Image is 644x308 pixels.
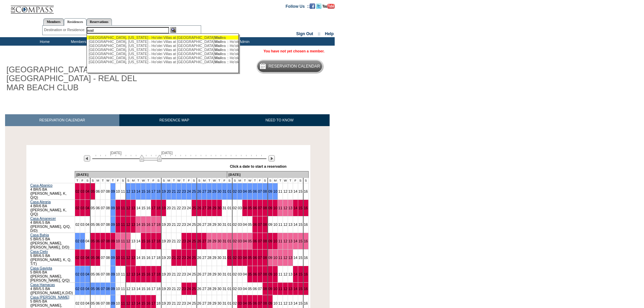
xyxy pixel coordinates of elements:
a: 12 [283,206,287,210]
a: 16 [304,256,308,260]
a: 20 [167,272,171,276]
a: 12 [126,222,130,227]
a: 03 [238,256,242,260]
a: 04 [86,256,90,260]
a: 06 [253,239,257,243]
a: 15 [299,222,303,227]
a: 08 [106,272,110,276]
a: 19 [162,189,166,193]
a: 12 [126,272,130,276]
a: 31 [222,272,226,276]
a: 03 [80,222,85,227]
a: 20 [167,222,171,227]
a: 10 [116,272,120,276]
a: 22 [177,256,181,260]
a: 17 [151,272,156,276]
a: 06 [96,256,100,260]
a: 02 [233,206,237,210]
a: 10 [116,222,120,227]
a: 31 [222,256,226,260]
a: 05 [91,189,95,193]
a: 26 [197,272,201,276]
a: 16 [146,272,150,276]
a: Members [43,18,64,25]
a: 28 [207,272,211,276]
a: 18 [157,206,161,210]
a: 29 [212,206,216,210]
a: 23 [182,256,186,260]
a: 14 [293,256,297,260]
a: 11 [121,189,125,193]
a: 01 [228,189,232,193]
a: 02 [233,272,237,276]
a: 31 [222,222,226,227]
a: 06 [253,272,257,276]
a: NEED TO KNOW [229,114,330,126]
a: 01 [228,239,232,243]
a: 09 [111,239,115,243]
a: 31 [222,239,226,243]
a: 07 [101,239,105,243]
a: Casa Bahia [30,233,49,237]
a: 10 [116,256,120,260]
a: 02 [75,256,79,260]
a: 11 [121,256,125,260]
a: 19 [162,272,166,276]
a: 12 [126,189,130,193]
a: 16 [146,206,150,210]
a: 09 [268,189,272,193]
a: 08 [106,222,110,227]
a: 16 [146,256,150,260]
a: 04 [243,239,247,243]
a: 05 [248,239,252,243]
a: 07 [258,272,262,276]
a: 06 [96,239,100,243]
a: 08 [263,272,267,276]
a: 03 [80,256,85,260]
a: 14 [293,206,297,210]
a: 17 [151,222,156,227]
a: 24 [187,239,191,243]
a: 21 [172,222,176,227]
a: 11 [278,272,282,276]
a: 19 [162,206,166,210]
a: 19 [162,256,166,260]
img: Become our fan on Facebook [310,3,315,9]
a: 23 [182,206,186,210]
a: 06 [96,206,100,210]
a: 08 [263,239,267,243]
a: 24 [187,222,191,227]
a: 30 [217,272,221,276]
a: 16 [146,222,150,227]
a: 07 [101,272,105,276]
a: Become our fan on Facebook [310,4,315,8]
a: Casa Abanico [30,183,53,187]
a: 13 [131,222,135,227]
a: 07 [101,189,105,193]
a: 29 [212,189,216,193]
a: 21 [172,239,176,243]
a: 27 [202,189,206,193]
a: 13 [131,272,135,276]
a: 09 [268,239,272,243]
a: 04 [243,222,247,227]
img: Subscribe to our YouTube Channel [323,4,335,9]
a: 17 [151,206,156,210]
a: 04 [243,256,247,260]
a: 25 [192,256,196,260]
a: 18 [157,272,161,276]
a: 03 [80,189,85,193]
a: 15 [141,189,145,193]
a: 23 [182,189,186,193]
a: 25 [192,189,196,193]
a: Help [325,31,334,36]
a: 04 [86,206,90,210]
a: Casa Amanecer [30,216,56,220]
a: 30 [217,239,221,243]
a: Casa Cielo [30,250,48,254]
a: 03 [80,206,85,210]
a: 24 [187,206,191,210]
a: 22 [177,239,181,243]
a: 02 [233,256,237,260]
a: 03 [80,239,85,243]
